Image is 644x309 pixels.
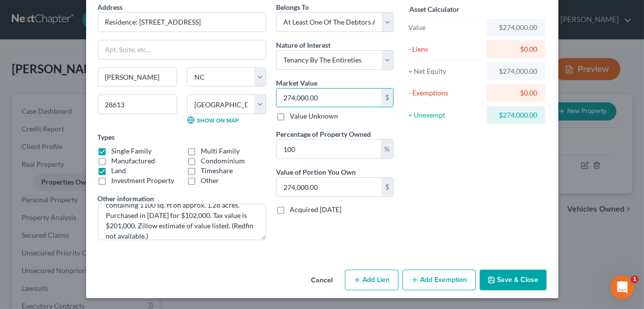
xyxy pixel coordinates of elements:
div: - Liens [408,44,483,54]
label: Timeshare [201,166,233,176]
div: $ [381,89,393,107]
label: Percentage of Property Owned [276,129,371,139]
label: Nature of Interest [276,40,331,50]
input: Enter address... [98,13,266,31]
div: $274,000.00 [494,110,537,120]
button: Save & Close [480,270,547,290]
label: Other information [98,193,154,204]
a: Show on Map [187,116,239,124]
label: Other [201,176,219,185]
input: Enter city... [98,68,177,87]
div: = Net Equity [408,66,483,76]
button: Cancel [304,271,341,290]
div: $0.00 [494,88,537,98]
input: 0.00 [276,178,381,196]
label: Value Unknown [290,111,338,121]
input: 0.00 [276,89,381,107]
div: $274,000.00 [494,66,537,76]
label: Land [112,166,126,176]
input: Apt, Suite, etc... [98,40,266,59]
label: Investment Property [112,176,175,185]
button: Add Exemption [402,270,476,290]
input: 0.00 [276,140,381,158]
button: Add Lien [345,270,399,290]
label: Asset Calculator [409,4,460,14]
span: 1 [631,276,639,283]
div: $274,000.00 [494,23,537,32]
label: Condominium [201,156,245,166]
label: Market Value [276,78,317,88]
span: Belongs To [276,3,309,11]
label: Manufactured [112,156,155,166]
span: Address [98,3,123,11]
div: $0.00 [494,44,537,54]
div: $ [381,178,393,196]
label: Single Family [112,146,152,156]
label: Value of Portion You Own [276,167,356,177]
label: Types [98,132,115,142]
div: Value [408,23,483,32]
div: - Exemptions [408,88,483,98]
input: Enter zip... [98,94,177,114]
div: = Unexempt [408,110,483,120]
div: % [381,140,393,158]
label: Acquired [DATE] [290,205,341,215]
iframe: Intercom live chat [611,276,634,299]
label: Multi Family [201,146,240,156]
